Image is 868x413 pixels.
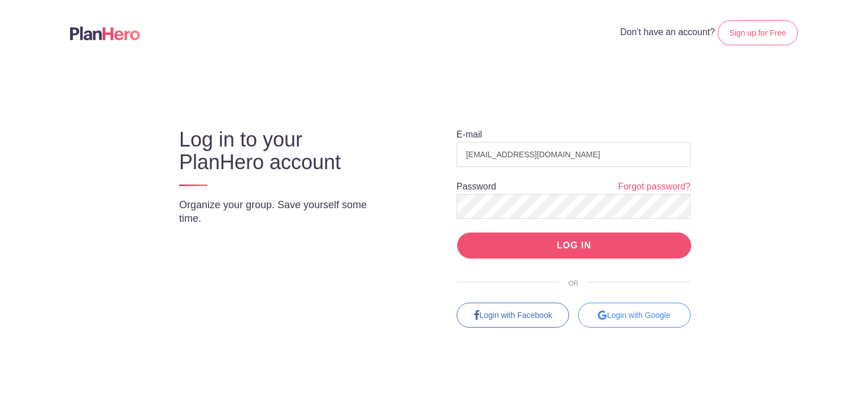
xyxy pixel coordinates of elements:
[179,198,392,225] p: Organize your group. Save yourself some time.
[457,233,691,259] input: LOG IN
[620,27,715,37] span: Don't have an account?
[718,20,798,45] a: Sign up for Free
[618,180,691,193] a: Forgot password?
[457,182,496,191] label: Password
[457,142,691,167] input: e.g. julie@eventco.com
[70,27,140,40] img: Logo main planhero
[457,303,569,328] a: Login with Facebook
[578,303,691,328] div: Login with Google
[179,128,392,174] h3: Log in to your PlanHero account
[457,130,482,139] label: E-mail
[559,279,588,287] span: OR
